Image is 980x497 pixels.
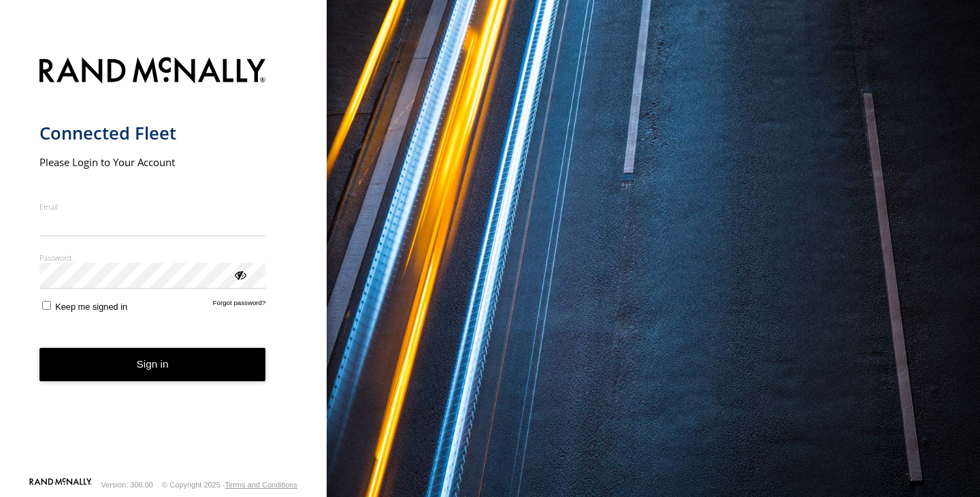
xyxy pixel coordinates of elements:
label: Email [39,202,266,212]
a: Terms and Conditions [225,481,297,489]
span: Keep me signed in [55,302,127,312]
label: Password [39,253,266,263]
form: main [39,49,288,477]
div: ViewPassword [233,268,246,281]
h2: Please Login to Your Account [39,155,266,169]
button: Sign in [39,348,266,381]
div: Version: 306.00 [101,481,153,489]
img: Rand McNally [39,54,266,89]
a: Visit our Website [29,478,92,492]
div: © Copyright 2025 - [162,481,297,489]
input: Keep me signed in [42,301,51,310]
a: Forgot password? [213,299,266,312]
h1: Connected Fleet [39,122,266,144]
